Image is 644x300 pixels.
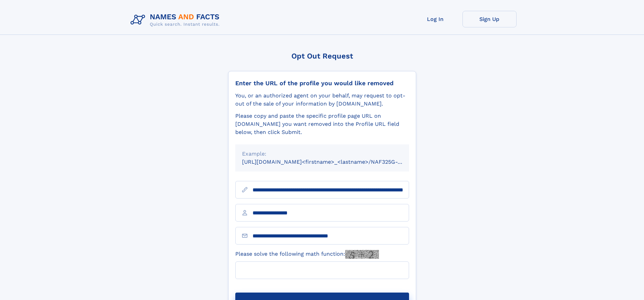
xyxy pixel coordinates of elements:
[235,250,379,259] label: Please solve the following math function:
[235,112,409,136] div: Please copy and paste the specific profile page URL on [DOMAIN_NAME] you want removed into the Pr...
[235,92,409,108] div: You, or an authorized agent on your behalf, may request to opt-out of the sale of your informatio...
[128,11,225,29] img: Logo Names and Facts
[462,11,517,27] a: Sign Up
[242,159,422,165] small: [URL][DOMAIN_NAME]<firstname>_<lastname>/NAF325G-xxxxxxxx
[235,79,409,87] div: Enter the URL of the profile you would like removed
[408,11,462,27] a: Log In
[228,52,416,60] div: Opt Out Request
[242,150,402,158] div: Example:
